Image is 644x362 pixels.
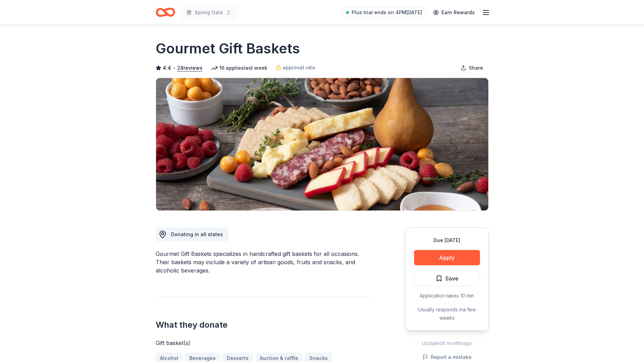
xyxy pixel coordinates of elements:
h2: What they donate [156,319,372,330]
div: 16 applies last week [211,64,267,72]
button: Share [455,61,489,75]
span: Save [445,274,458,283]
span: approval rate [283,63,315,72]
button: 28reviews [177,64,203,72]
h1: Gourmet Gift Baskets [156,39,300,58]
img: Image for Gourmet Gift Baskets [156,78,488,210]
button: Save [414,271,480,286]
div: Gift basket(s) [156,339,372,347]
span: 4.4 [163,64,171,72]
div: Application takes 10 min [414,292,480,300]
a: Earn Rewards [429,6,479,19]
span: Spring Gala [195,8,223,17]
span: Share [469,64,483,72]
a: approval rate [276,63,315,72]
div: Gourmet Gift Baskets specializes in handcrafted gift baskets for all occasions. Their baskets may... [156,250,372,275]
span: Plus trial ends on 4PM[DATE] [352,8,422,17]
a: Home [156,4,175,20]
button: Apply [414,250,480,265]
span: • [173,65,175,71]
div: Due [DATE] [414,236,480,244]
a: Plus trial ends on 4PM[DATE] [342,7,426,18]
div: Updated 4 months ago [405,339,489,347]
span: Donating in all states [171,231,223,237]
button: Report a mistake [422,353,472,361]
div: Usually responds in a few weeks [414,305,480,322]
button: Spring Gala [181,6,237,19]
